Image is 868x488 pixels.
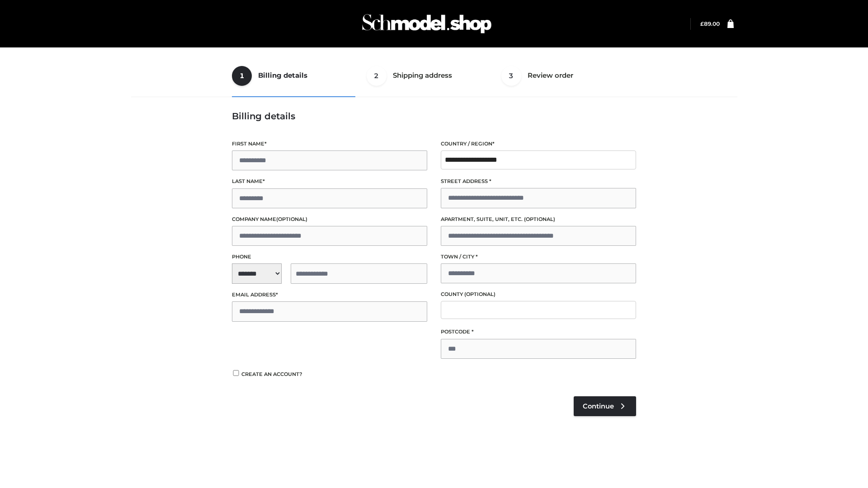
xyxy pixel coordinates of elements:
[700,20,720,27] a: £89.00
[359,6,495,42] img: Schmodel Admin 964
[232,370,240,376] input: Create an account?
[232,215,427,224] label: Company name
[276,216,307,222] span: (optional)
[232,291,427,299] label: Email address
[700,20,704,27] span: £
[441,215,636,224] label: Apartment, suite, unit, etc.
[241,371,302,377] span: Create an account?
[524,216,555,222] span: (optional)
[232,140,427,148] label: First name
[441,328,636,336] label: Postcode
[441,253,636,261] label: Town / City
[232,253,427,261] label: Phone
[232,177,427,186] label: Last name
[441,177,636,186] label: Street address
[464,291,495,297] span: (optional)
[583,402,614,410] span: Continue
[700,20,720,27] bdi: 89.00
[441,140,636,148] label: Country / Region
[574,396,636,416] a: Continue
[441,290,636,299] label: County
[232,111,636,122] h3: Billing details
